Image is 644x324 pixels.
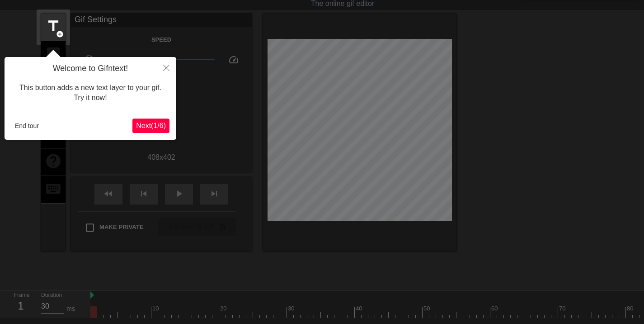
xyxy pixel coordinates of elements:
[11,74,169,112] div: This button adds a new text layer to your gif. Try it now!
[156,57,176,78] button: Close
[11,64,169,74] h4: Welcome to Gifntext!
[132,119,169,133] button: Next
[11,119,42,133] button: End tour
[136,122,166,129] span: Next ( 1 / 6 )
